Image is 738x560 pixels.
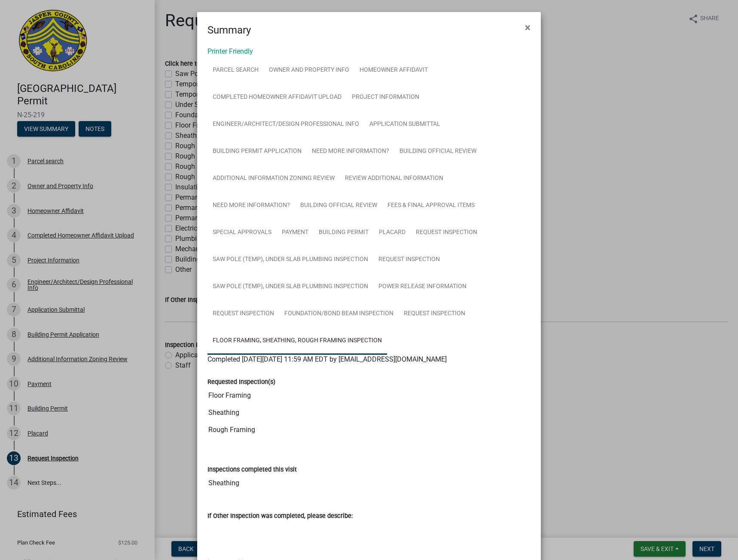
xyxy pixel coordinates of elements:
a: Building Permit [314,219,374,247]
span: Completed [DATE][DATE] 11:59 AM EDT by [EMAIL_ADDRESS][DOMAIN_NAME] [207,355,447,363]
a: Parcel search [207,57,264,84]
a: Request Inspection [399,300,470,328]
label: Inspections completed this visit [207,467,297,473]
a: Placard [374,219,411,247]
a: Floor Framing, Sheathing, Rough Framing Inspection [207,327,387,355]
a: Homeowner Affidavit [354,57,433,84]
a: Fees & Final Approval Items [382,192,480,219]
a: Application Submittal [364,111,445,138]
a: Owner and Property Info [264,57,354,84]
a: Need More Information? [307,138,394,165]
span: × [525,21,531,33]
a: Request Inspection [373,246,445,274]
a: Power Release Information [373,273,472,301]
a: Need More Information? [207,192,295,219]
a: Engineer/Architect/Design Professional Info [207,111,364,138]
a: Special Approvals [207,219,277,247]
a: Building Permit Application [207,138,307,165]
button: Close [518,15,537,40]
a: Completed Homeowner Affidavit Upload [207,84,347,111]
h4: Summary [207,22,251,38]
a: Additional Information Zoning Review [207,165,340,192]
a: Building Official Review [394,138,482,165]
a: Request Inspection [207,300,279,328]
a: Building Official Review [295,192,382,219]
a: Foundation/Bond Beam Inspection [279,300,399,328]
a: Payment [277,219,314,247]
a: Review Additional Information [340,165,448,192]
a: Request Inspection [411,219,482,247]
a: Saw Pole (Temp), Under Slab Plumbing Inspection [207,273,373,301]
label: If Other Inspection was completed, please describe: [207,513,353,519]
label: Requested Inspection(s) [207,379,275,385]
a: Project Information [347,84,424,111]
a: Printer Friendly [207,47,253,55]
a: Saw Pole (Temp), Under Slab Plumbing Inspection [207,246,373,274]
